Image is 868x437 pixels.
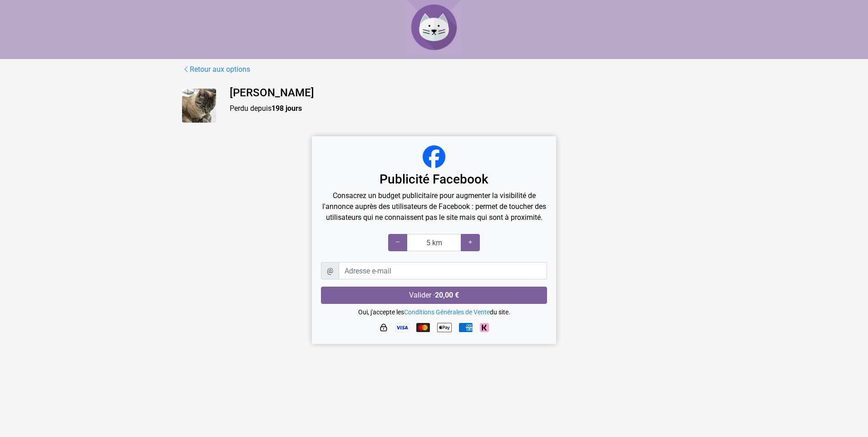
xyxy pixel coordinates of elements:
[321,172,547,187] h3: Publicité Facebook
[321,262,339,279] span: @
[459,323,473,332] img: American Express
[182,64,251,75] a: Retour aux options
[321,287,547,304] button: Valider ·20,00 €
[379,323,388,332] img: HTTPS : paiement sécurisé
[435,291,459,299] strong: 20,00 €
[416,323,430,332] img: Mastercard
[271,104,302,113] strong: 198 jours
[230,86,686,99] h4: [PERSON_NAME]
[358,308,510,316] small: Oui, j'accepte les du site.
[480,323,489,332] img: Klarna
[423,145,445,168] img: facebook_logo_320x320.png
[321,190,547,223] p: Consacrez un budget publicitaire pour augmenter la visibilité de l'annonce auprès des utilisateur...
[404,308,490,316] a: Conditions Générales de Vente
[230,103,686,114] p: Perdu depuis
[437,320,452,335] img: Apple Pay
[395,323,409,332] img: Visa
[339,262,547,279] input: Adresse e-mail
